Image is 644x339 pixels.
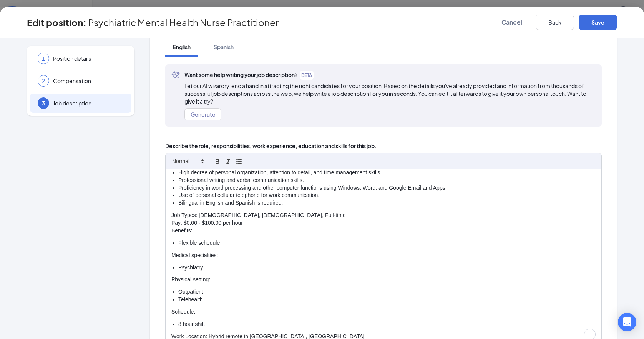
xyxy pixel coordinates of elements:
span: Want some help writing your job description? [184,70,314,79]
li: Flexible schedule [178,239,596,247]
div: Spanish [214,43,234,51]
span: Compensation [53,77,124,85]
p: Medical specialties: [171,252,596,259]
div: English [173,43,191,51]
button: Generate [184,108,221,120]
p: Pay: $0.00 - $100.00 per hour [171,219,596,227]
li: Psychiatry [178,264,596,272]
h3: Edit position : [27,16,86,29]
span: Describe the role, responsibilities, work experience, education and skills for this job. [165,142,602,150]
button: Cancel [493,15,531,30]
li: Telehealth [178,296,596,304]
span: 3 [42,99,45,107]
p: Physical setting: [171,276,596,284]
svg: MagicPencil [171,70,181,80]
span: Job description [53,99,124,107]
span: 1 [42,55,45,62]
div: Open Intercom Messenger [618,313,636,331]
p: Benefits: [171,227,596,235]
span: Let our AI wizardry lend a hand in attracting the right candidates for your position. Based on th... [184,82,596,105]
li: Use of personal cellular telephone for work communication. [178,192,596,199]
span: Cancel [501,18,522,26]
li: Professional writing and verbal communication skills. [178,177,596,184]
li: High degree of personal organization, attention to detail, and time management skills. [178,169,596,177]
button: Back [536,15,574,30]
button: Save [579,15,617,30]
li: Outpatient [178,288,596,296]
span: Psychiatric Mental Health Nurse Practitioner [88,18,279,26]
li: 8 hour shift [178,321,596,328]
span: 2 [42,77,45,85]
li: Bilingual in English and Spanish is required. [178,199,596,207]
span: Position details [53,55,124,62]
p: Job Types: [DEMOGRAPHIC_DATA], [DEMOGRAPHIC_DATA], Full-time [171,212,596,219]
span: BETA [300,71,314,80]
li: Proficiency in word processing and other computer functions using Windows, Word, and Google Email... [178,184,596,192]
p: Schedule: [171,308,596,316]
